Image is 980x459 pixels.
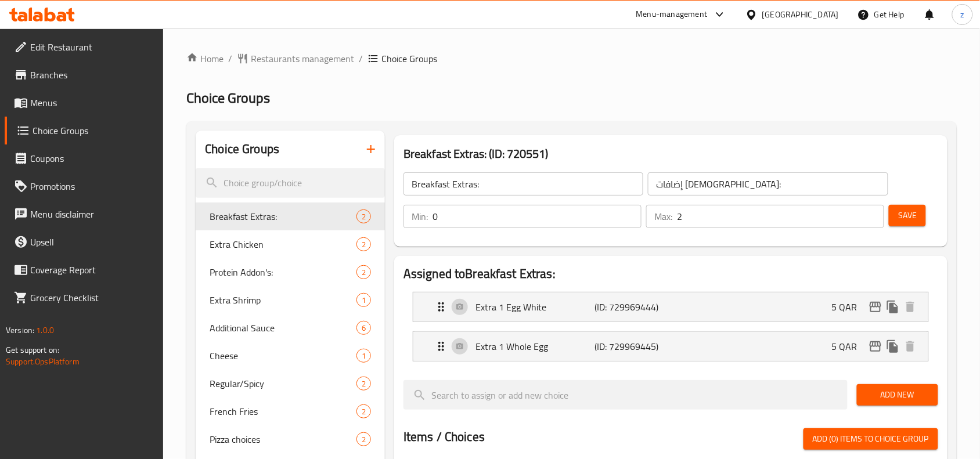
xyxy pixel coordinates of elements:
span: 2 [357,406,370,417]
div: Pizza choices2 [196,425,385,453]
span: 6 [357,323,370,334]
div: Choices [356,209,371,223]
div: Expand [413,332,928,361]
span: Promotions [30,179,154,193]
span: 2 [357,211,370,222]
div: Choices [356,265,371,279]
div: Expand [413,292,928,321]
span: 2 [357,378,370,389]
div: Cheese1 [196,342,385,370]
div: French Fries2 [196,397,385,425]
a: Upsell [5,228,164,256]
span: Version: [6,323,34,338]
span: 1 [357,295,370,306]
button: duplicate [884,298,902,316]
li: / [228,52,232,66]
span: Edit Restaurant [30,40,154,54]
div: Choices [356,432,371,446]
button: edit [867,338,884,355]
span: Restaurants management [251,52,354,66]
a: Grocery Checklist [5,284,164,312]
div: Choices [356,349,371,363]
button: Add New [857,384,938,406]
span: Breakfast Extras: [210,209,356,223]
div: Protein Addon's:2 [196,258,385,286]
span: Upsell [30,235,154,249]
p: (ID: 729969445) [595,339,674,353]
span: 1.0.0 [36,323,54,338]
div: Menu-management [636,8,708,21]
span: 2 [357,434,370,445]
div: Additional Sauce6 [196,314,385,342]
span: Add New [866,388,929,402]
div: Extra Chicken2 [196,230,385,258]
button: delete [902,338,919,355]
span: Coverage Report [30,263,154,277]
div: Breakfast Extras:2 [196,203,385,230]
a: Restaurants management [237,52,354,66]
span: Additional Sauce [210,321,356,335]
span: Grocery Checklist [30,291,154,305]
span: Choice Groups [186,85,270,111]
span: Branches [30,68,154,82]
span: Coupons [30,151,154,165]
p: Extra 1 Whole Egg [475,339,595,353]
span: 1 [357,350,370,362]
li: Expand [403,327,938,366]
span: Pizza choices [210,432,356,446]
div: Extra Shrimp1 [196,286,385,314]
nav: breadcrumb [186,52,957,66]
a: Home [186,52,224,66]
div: [GEOGRAPHIC_DATA] [762,8,839,21]
p: (ID: 729969444) [595,300,674,314]
p: 5 QAR [832,300,867,314]
button: delete [902,298,919,316]
button: Save [889,205,926,226]
span: 2 [357,239,370,250]
span: Save [898,208,917,223]
span: z [961,8,964,21]
span: Get support on: [6,342,59,357]
span: Menus [30,96,154,110]
span: Extra Chicken [210,237,356,251]
span: Protein Addon's: [210,265,356,279]
p: 5 QAR [832,339,867,353]
div: Regular/Spicy2 [196,370,385,397]
p: Min: [412,209,428,223]
li: / [359,52,363,66]
a: Menu disclaimer [5,200,164,228]
span: Add (0) items to choice group [813,432,929,446]
span: French Fries [210,404,356,418]
div: Choices [356,321,371,335]
span: Regular/Spicy [210,377,356,391]
div: Choices [356,377,371,391]
h3: Breakfast Extras: (ID: 720551) [403,144,938,163]
h2: Items / Choices [403,428,485,446]
input: search [196,168,385,198]
p: Max: [654,209,672,223]
li: Expand [403,287,938,327]
div: Choices [356,404,371,418]
a: Edit Restaurant [5,33,164,61]
h2: Assigned to Breakfast Extras: [403,265,938,283]
a: Support.OpsPlatform [6,354,80,369]
p: Extra 1 Egg White [475,300,595,314]
span: Choice Groups [381,52,437,66]
a: Coupons [5,144,164,172]
h2: Choice Groups [205,140,279,158]
a: Promotions [5,172,164,200]
div: Choices [356,237,371,251]
span: 2 [357,267,370,278]
a: Branches [5,61,164,89]
input: search [403,380,848,410]
span: Choice Groups [33,124,154,138]
span: Extra Shrimp [210,293,356,307]
a: Menus [5,89,164,117]
button: edit [867,298,884,316]
span: Cheese [210,349,356,363]
button: duplicate [884,338,902,355]
a: Choice Groups [5,117,164,144]
span: Menu disclaimer [30,207,154,221]
a: Coverage Report [5,256,164,284]
button: Add (0) items to choice group [804,428,938,450]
